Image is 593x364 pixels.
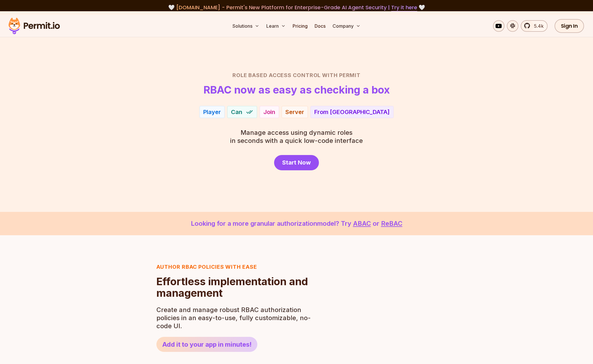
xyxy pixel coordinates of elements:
[94,71,499,79] h2: Role Based Access Control
[156,306,314,330] p: Create and manage robust RBAC authorization policies in an easy-to-use, fully customizable, no-co...
[531,23,544,29] span: 5.4k
[314,108,390,116] div: From [GEOGRAPHIC_DATA]
[176,4,417,11] span: [DOMAIN_NAME] - Permit's New Platform for Enterprise-Grade AI Agent Security |
[322,71,361,79] span: with Permit
[204,84,390,96] h1: RBAC now as easy as checking a box
[230,20,262,32] button: Solutions
[14,219,579,228] p: Looking for a more granular authorization model? Try or
[156,276,314,299] h2: Effortless implementation and management
[6,16,62,36] img: Permit logo
[274,155,319,170] a: Start Now
[312,20,328,32] a: Docs
[285,108,304,116] div: Server
[353,220,371,227] a: ABAC
[230,128,363,145] p: in seconds with a quick low-code interface
[381,220,402,227] a: ReBAC
[264,20,288,32] button: Learn
[330,20,363,32] button: Company
[156,263,314,271] h3: Author RBAC POLICIES with EASE
[231,108,242,116] span: Can
[521,20,548,32] a: 5.4k
[282,158,311,167] span: Start Now
[391,4,417,11] a: Try it here
[203,108,221,116] div: Player
[14,3,579,12] div: 🤍 🤍
[263,108,275,116] div: Join
[555,19,584,33] a: Sign In
[230,128,363,137] span: Manage access using dynamic roles
[290,20,310,32] a: Pricing
[156,337,257,352] a: Add it to your app in minutes!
